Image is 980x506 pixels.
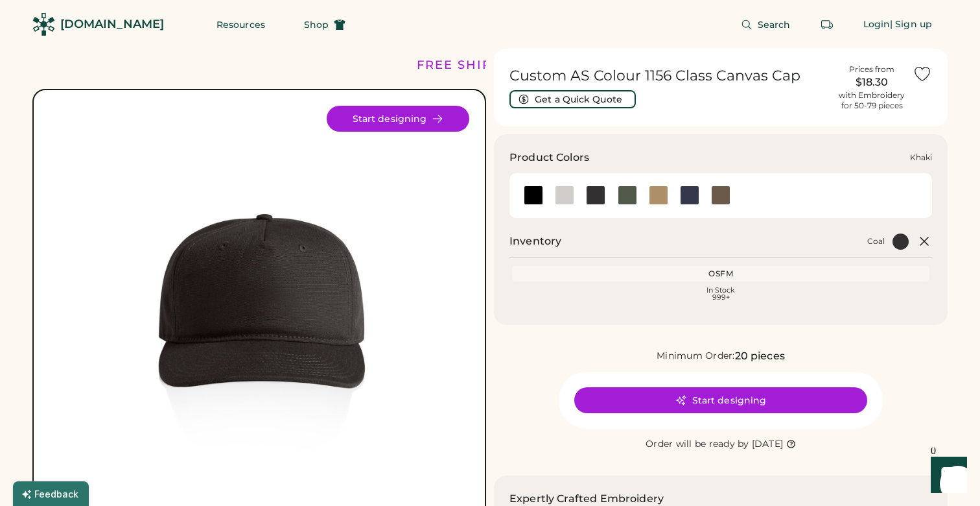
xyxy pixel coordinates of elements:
h1: Custom AS Colour 1156 Class Canvas Cap [509,67,831,85]
div: Order will be ready by [646,438,749,451]
button: Start designing [327,106,469,132]
img: Rendered Logo - Screens [32,13,55,36]
button: Resources [201,12,281,38]
div: | Sign up [890,18,932,31]
button: Shop [288,12,361,38]
div: OSFM [515,269,927,279]
button: Retrieve an order [814,12,840,38]
div: Login [863,18,891,31]
div: 20 pieces [735,348,785,364]
h2: Inventory [509,234,561,249]
div: In Stock 999+ [515,287,927,301]
div: Prices from [849,64,894,75]
div: Coal [867,236,885,247]
h3: Product Colors [509,150,589,165]
div: Khaki [910,152,932,163]
span: Search [758,20,791,29]
button: Get a Quick Quote [509,90,636,108]
iframe: Front Chat [918,448,974,503]
div: with Embroidery for 50-79 pieces [839,90,905,111]
div: Minimum Order: [657,350,735,363]
div: [DOMAIN_NAME] [60,16,164,32]
span: Shop [304,20,329,29]
div: [DATE] [752,438,784,451]
div: FREE SHIPPING [417,56,528,74]
button: Start designing [574,387,867,413]
div: $18.30 [839,75,905,90]
button: Search [725,12,806,38]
